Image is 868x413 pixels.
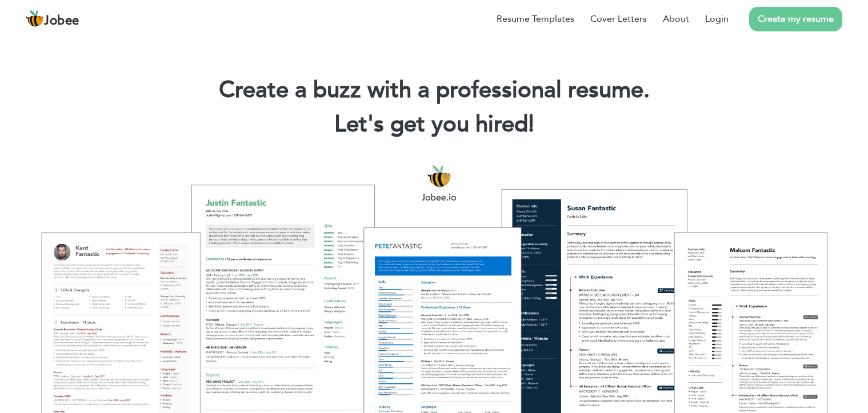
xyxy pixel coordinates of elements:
span: get you hired! [390,109,534,140]
a: Login [705,12,729,26]
span: Jobee [44,15,79,27]
span: | [529,109,534,140]
h2: Let's [17,110,851,139]
a: Resume Templates [497,12,574,26]
h1: Create a buzz with a professional resume. [17,75,851,105]
a: Jobee [26,10,79,28]
img: jobee.io [26,10,44,28]
a: Create my resume [749,7,842,31]
a: Cover Letters [590,12,647,26]
a: About [663,12,689,26]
